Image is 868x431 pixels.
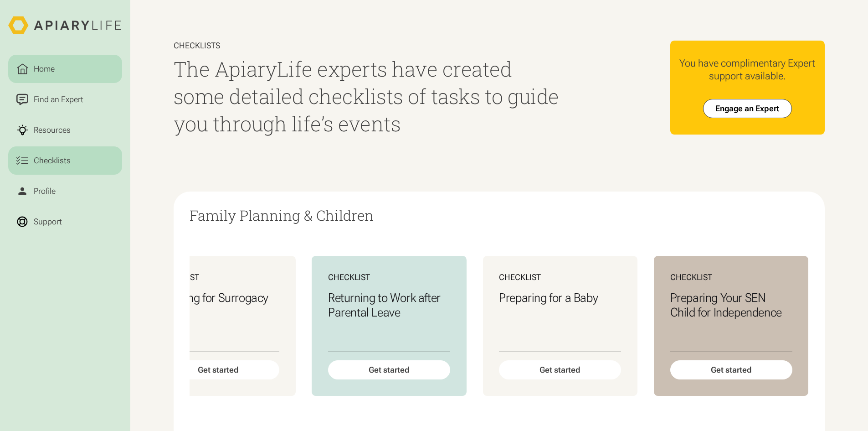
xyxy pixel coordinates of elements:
div: Support [31,216,64,228]
div: Find an Expert [31,93,85,106]
div: Get started [499,360,621,379]
a: Engage an Expert [703,99,792,118]
div: Home [31,63,56,75]
div: Get started [670,360,792,379]
a: Checklists [8,146,122,175]
h1: The ApiaryLife experts have created some detailed checklists of tasks to guide you through life’s... [174,55,565,138]
a: ChecklistPreparing for a BabyGet started [483,256,638,396]
h2: Family Planning & Children [190,208,808,223]
a: Home [8,55,122,83]
div: Get started [328,360,450,379]
h3: Preparing for a Baby [499,291,621,305]
div: Checklist [670,272,792,282]
div: You have complimentary Expert support available. [678,57,817,83]
div: Profile [31,185,57,197]
h3: Preparing Your SEN Child for Independence [670,291,792,320]
div: Checklist [328,272,450,282]
a: ChecklistReturning to Work after Parental LeaveGet started [312,256,467,396]
div: Resources [31,124,72,136]
a: Support [8,208,122,236]
h3: Returning to Work after Parental Leave [328,291,450,320]
div: Checklists [174,41,565,51]
a: Find an Expert [8,85,122,114]
div: Checklist [157,272,279,282]
a: Profile [8,177,122,206]
a: Resources [8,116,122,145]
a: ChecklistPlanning for SurrogacyGet started [141,256,296,396]
div: Get started [157,360,279,379]
h3: Planning for Surrogacy [157,291,279,305]
div: Checklists [31,155,72,167]
a: ChecklistPreparing Your SEN Child for IndependenceGet started [654,256,809,396]
div: Checklist [499,272,621,282]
